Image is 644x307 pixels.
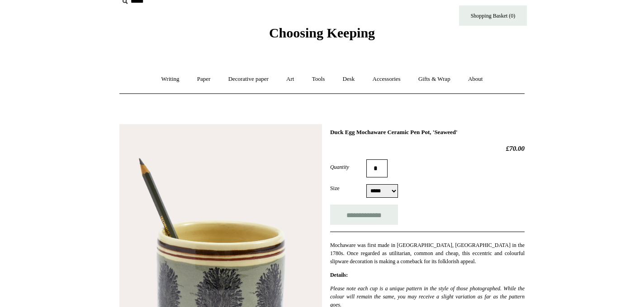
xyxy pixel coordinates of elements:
[460,67,491,91] a: About
[330,144,525,153] h2: £70.00
[189,67,219,91] a: Paper
[304,67,333,91] a: Tools
[220,67,277,91] a: Decorative paper
[278,67,302,91] a: Art
[410,67,459,91] a: Gifts & Wrap
[330,184,366,192] label: Size
[330,272,348,278] strong: Details:
[153,67,188,91] a: Writing
[269,33,375,39] a: Choosing Keeping
[330,241,525,265] p: Mochaware was first made in [GEOGRAPHIC_DATA], [GEOGRAPHIC_DATA] in the 1780s. Once regarded as u...
[269,25,375,40] span: Choosing Keeping
[459,5,527,26] a: Shopping Basket (0)
[335,67,363,91] a: Desk
[330,129,525,136] h1: Duck Egg Mochaware Ceramic Pen Pot, 'Seaweed'
[365,67,409,91] a: Accessories
[330,163,366,171] label: Quantity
